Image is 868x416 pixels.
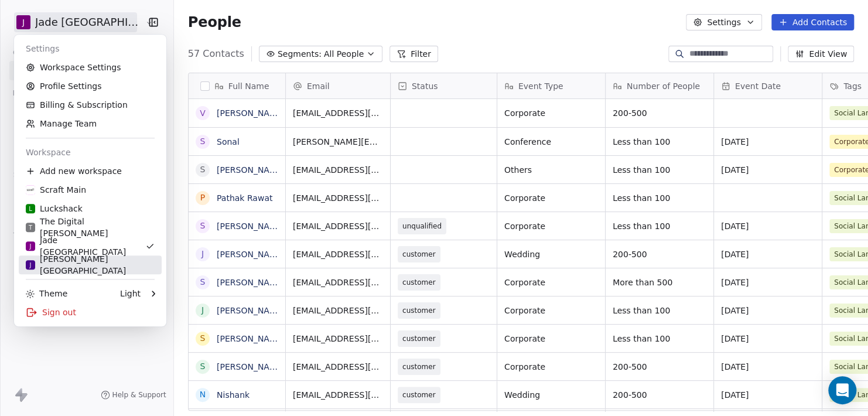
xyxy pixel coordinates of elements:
[19,143,162,162] div: Workspace
[29,204,32,213] span: L
[120,288,141,299] div: Light
[19,162,162,180] div: Add new workspace
[26,288,67,299] div: Theme
[19,303,162,322] div: Sign out
[29,223,32,232] span: T
[30,261,32,270] span: j
[19,96,162,114] a: Billing & Subscription
[19,114,162,133] a: Manage Team
[26,203,83,214] div: Luckshack
[26,185,35,195] img: Scraft%20logo%20square.jpg
[19,58,162,77] a: Workspace Settings
[26,234,145,258] div: Jade [GEOGRAPHIC_DATA]
[19,39,162,58] div: Settings
[26,216,155,239] div: The Digital [PERSON_NAME]
[26,184,86,196] div: Scraft Main
[30,242,32,251] span: J
[26,253,155,277] div: [PERSON_NAME][GEOGRAPHIC_DATA]
[19,77,162,96] a: Profile Settings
